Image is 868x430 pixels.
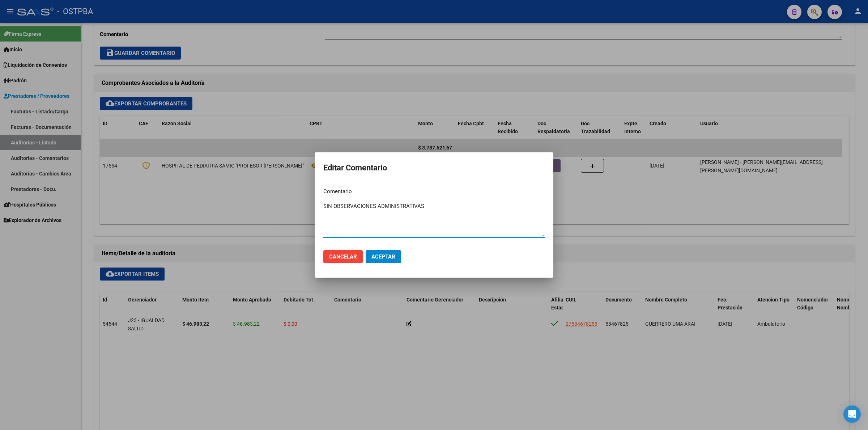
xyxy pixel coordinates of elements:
[323,250,363,263] button: Cancelar
[329,253,357,260] span: Cancelar
[366,250,401,263] button: Aceptar
[323,161,545,175] h2: Editar Comentario
[323,187,545,196] p: Comentario
[371,253,395,260] span: Aceptar
[843,405,861,423] div: Open Intercom Messenger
